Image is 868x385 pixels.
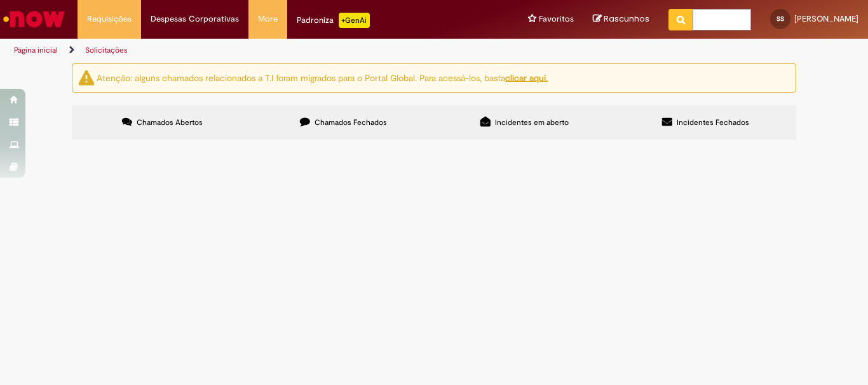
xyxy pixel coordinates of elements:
span: More [258,13,278,25]
span: Rascunhos [604,13,649,25]
span: Requisições [87,13,132,25]
a: Rascunhos [593,13,649,25]
div: Padroniza [297,13,370,28]
img: ServiceNow [1,6,67,32]
p: +GenAi [339,13,370,28]
span: Chamados Fechados [315,117,387,127]
a: Página inicial [14,45,58,55]
a: Solicitações [85,45,128,55]
span: Favoritos [539,13,574,25]
span: [PERSON_NAME] [794,13,858,24]
a: clicar aqui. [505,72,548,83]
span: Incidentes em aberto [495,117,569,127]
ng-bind-html: Atenção: alguns chamados relacionados a T.I foram migrados para o Portal Global. Para acessá-los,... [97,72,548,83]
ul: Trilhas de página [10,39,569,62]
span: Despesas Corporativas [151,13,239,25]
span: Incidentes Fechados [677,117,749,127]
span: Chamados Abertos [137,117,203,127]
button: Pesquisar [668,9,693,30]
span: SS [776,15,784,23]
